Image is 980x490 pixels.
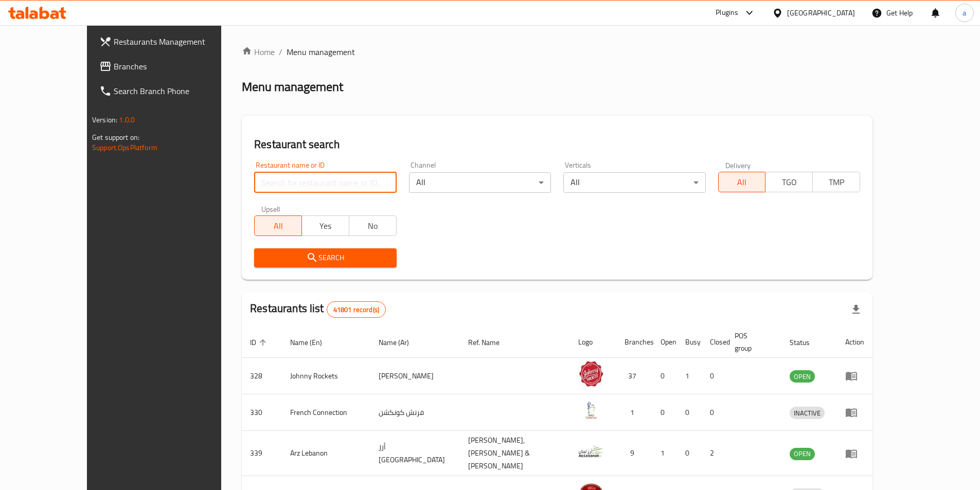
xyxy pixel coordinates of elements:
h2: Menu management [242,79,343,95]
div: Menu [845,370,864,382]
a: Search Branch Phone [91,79,251,103]
span: Restaurants Management [114,35,242,48]
span: Yes [306,219,345,233]
span: Version: [92,113,117,126]
td: أرز [GEOGRAPHIC_DATA] [370,431,460,476]
div: Export file [844,297,868,322]
img: French Connection [578,397,604,423]
td: 339 [242,431,282,476]
td: [PERSON_NAME] [370,358,460,394]
span: Search [262,251,388,264]
td: 1 [616,394,652,431]
span: INACTIVE [790,407,825,419]
span: ID [250,336,270,349]
span: 1.0.0 [119,113,135,126]
td: 0 [702,358,726,394]
span: Get support on: [92,131,139,144]
button: TGO [765,172,813,192]
img: Johnny Rockets [578,361,604,387]
th: Open [652,326,677,358]
button: All [718,172,766,192]
nav: breadcrumb [242,46,872,58]
div: [GEOGRAPHIC_DATA] [787,7,855,19]
h2: Restaurant search [254,137,860,152]
span: a [963,7,966,19]
td: 0 [677,431,702,476]
td: 2 [702,431,726,476]
span: OPEN [790,448,815,460]
span: No [353,219,393,233]
button: No [349,215,397,236]
td: 1 [677,358,702,394]
div: All [563,172,705,193]
button: Search [254,248,396,267]
a: Branches [91,54,251,79]
button: All [254,215,302,236]
span: OPEN [790,371,815,383]
td: 0 [652,394,677,431]
td: Johnny Rockets [282,358,370,394]
label: Delivery [725,161,751,169]
td: 1 [652,431,677,476]
td: 328 [242,358,282,394]
td: فرنش كونكشن [370,394,460,431]
td: 0 [652,358,677,394]
span: Ref. Name [468,336,513,349]
span: All [723,175,762,190]
td: [PERSON_NAME],[PERSON_NAME] & [PERSON_NAME] [460,431,571,476]
span: All [259,219,298,233]
a: Home [242,46,275,58]
div: Total records count [327,301,386,318]
td: 330 [242,394,282,431]
img: Arz Lebanon [578,439,604,464]
button: TMP [812,172,860,192]
th: Logo [570,326,616,358]
td: French Connection [282,394,370,431]
span: TGO [770,175,809,190]
span: Name (Ar) [379,336,422,349]
span: Branches [114,60,242,72]
td: 0 [677,394,702,431]
div: All [409,172,551,193]
span: Status [790,336,823,349]
h2: Restaurants list [250,301,386,318]
label: Upsell [261,205,280,212]
div: Menu [845,406,864,419]
th: Branches [616,326,652,358]
td: 9 [616,431,652,476]
td: Arz Lebanon [282,431,370,476]
span: Name (En) [290,336,335,349]
th: Action [837,326,872,358]
a: Support.OpsPlatform [92,141,157,154]
th: Closed [702,326,726,358]
span: POS group [735,330,769,354]
span: Menu management [287,46,355,58]
div: Plugins [716,7,738,19]
input: Search for restaurant name or ID.. [254,172,396,193]
td: 37 [616,358,652,394]
th: Busy [677,326,702,358]
div: INACTIVE [790,407,825,419]
div: OPEN [790,370,815,383]
button: Yes [301,215,349,236]
span: 41801 record(s) [327,305,385,315]
div: Menu [845,447,864,460]
td: 0 [702,394,726,431]
span: TMP [817,175,856,190]
span: Search Branch Phone [114,85,242,97]
a: Restaurants Management [91,29,251,54]
li: / [279,46,282,58]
